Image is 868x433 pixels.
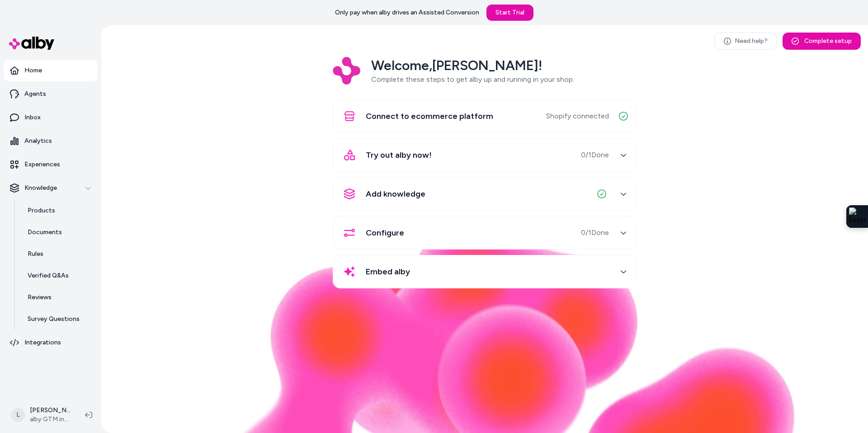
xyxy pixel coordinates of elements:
[4,177,98,199] button: Knowledge
[28,206,55,215] p: Products
[28,315,80,324] p: Survey Questions
[4,130,98,152] a: Analytics
[4,332,98,353] a: Integrations
[30,406,71,415] p: [PERSON_NAME]
[28,293,52,302] p: Reviews
[581,150,609,160] span: 0 / 1 Done
[783,33,861,50] button: Complete setup
[19,221,98,243] a: Documents
[24,160,60,169] p: Experiences
[546,111,609,122] span: Shopify connected
[371,57,574,74] h2: Welcome, [PERSON_NAME] !
[486,5,533,21] a: Start Trial
[366,188,425,200] span: Add knowledge
[714,33,777,50] a: Need help?
[28,249,43,259] p: Rules
[19,200,98,221] a: Products
[581,227,609,238] span: 0 / 1 Done
[5,400,78,429] button: L[PERSON_NAME]alby GTM internal
[9,37,54,50] img: alby Logo
[335,8,479,17] p: Only pay when alby drives an Assisted Conversion
[366,265,410,278] span: Embed alby
[24,136,52,146] p: Analytics
[339,222,631,244] button: Configure0/1Done
[24,338,61,347] p: Integrations
[371,75,574,84] span: Complete these steps to get alby up and running in your shop.
[24,184,57,193] p: Knowledge
[339,105,631,127] button: Connect to ecommerce platformShopify connected
[4,107,98,128] a: Inbox
[11,408,25,422] span: L
[24,113,41,122] p: Inbox
[4,83,98,105] a: Agents
[28,271,69,280] p: Verified Q&As
[19,287,98,308] a: Reviews
[339,183,631,205] button: Add knowledge
[28,228,62,237] p: Documents
[174,217,796,433] img: alby Bubble
[849,207,865,226] img: Extension Icon
[366,110,493,122] span: Connect to ecommerce platform
[24,66,42,75] p: Home
[333,57,360,85] img: Logo
[4,154,98,175] a: Experiences
[19,243,98,265] a: Rules
[19,308,98,330] a: Survey Questions
[24,89,46,99] p: Agents
[19,265,98,287] a: Verified Q&As
[30,415,71,424] span: alby GTM internal
[339,144,631,166] button: Try out alby now!0/1Done
[4,60,98,81] a: Home
[366,149,432,161] span: Try out alby now!
[366,226,404,239] span: Configure
[339,261,631,282] button: Embed alby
